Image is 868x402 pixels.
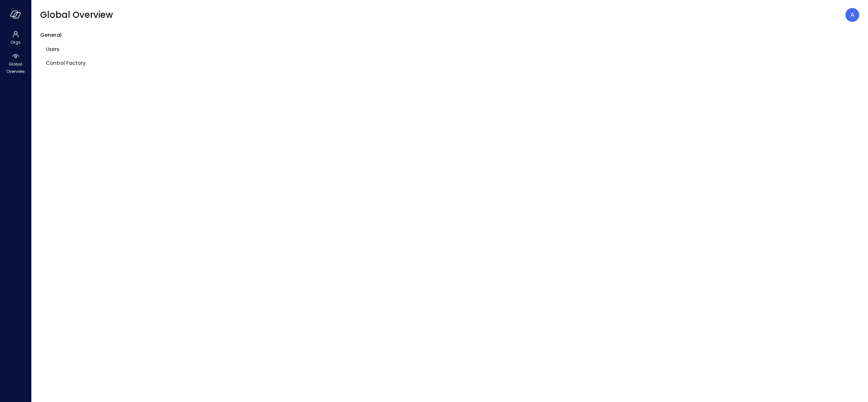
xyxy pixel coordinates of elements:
a: Control Factory [40,56,130,70]
div: Global Overview [1,51,30,76]
span: Control Factory [46,59,86,67]
div: Orgs [1,29,30,47]
span: Users [46,45,59,53]
span: Orgs [11,39,21,46]
span: Global Overview [40,9,113,21]
a: Users [40,42,130,56]
p: A [851,11,855,19]
div: Avi Brandwain [845,8,859,22]
span: General [40,31,62,39]
span: Global Overview [4,60,27,75]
